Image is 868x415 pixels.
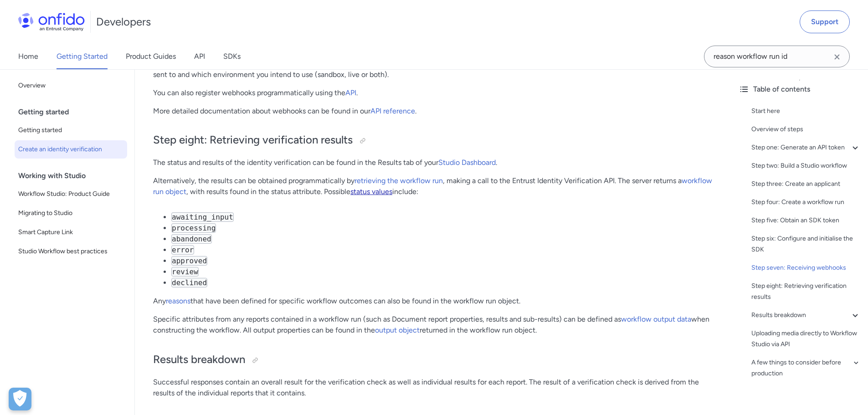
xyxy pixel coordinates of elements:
a: Step eight: Retrieving verification results [751,281,861,302]
a: Studio Workflow best practices [15,242,127,261]
div: Table of contents [739,84,861,95]
a: workflow output data [621,315,691,323]
code: declined [171,278,207,287]
input: Onfido search input field [704,46,850,67]
p: Alternatively, the results can be obtained programmatically by , making a call to the Entrust Ide... [153,175,713,197]
a: retrieving the workflow run [354,176,443,185]
span: Create an identity verification [18,144,123,155]
p: Specific attributes from any reports contained in a workflow run (such as Document report propert... [153,314,713,336]
a: Results breakdown [751,310,861,321]
span: Studio Workflow best practices [18,246,123,257]
span: Getting started [18,125,123,136]
button: Open Preferences [9,388,31,410]
a: Step two: Build a Studio workflow [751,160,861,171]
h2: Step eight: Retrieving verification results [153,133,713,148]
a: A few things to consider before production [751,357,861,379]
a: API [194,44,205,69]
div: Getting started [18,103,131,121]
a: SDKs [223,44,241,69]
a: Step one: Generate an API token [751,142,861,153]
a: API [345,88,356,97]
a: Smart Capture Link [15,223,127,241]
a: Getting Started [56,44,108,69]
code: abandoned [171,234,212,244]
a: Overview of steps [751,124,861,135]
code: processing [171,223,216,233]
p: You can also register webhooks programmatically using the . [153,87,713,98]
a: Step seven: Receiving webhooks [751,262,861,273]
a: status values [350,187,392,196]
a: Step six: Configure and initialise the SDK [751,233,861,255]
code: review [171,267,199,277]
p: Successful responses contain an overall result for the verification check as well as individual r... [153,377,713,399]
h2: Results breakdown [153,352,713,368]
h1: Developers [96,15,151,29]
span: Overview [18,80,123,91]
div: Cookie Preferences [9,388,31,410]
code: error [171,245,194,255]
span: Smart Capture Link [18,227,123,238]
a: Step four: Create a workflow run [751,197,861,208]
a: Start here [751,106,861,117]
a: Step three: Create an applicant [751,179,861,190]
a: reasons [166,297,190,305]
code: awaiting_input [171,212,234,222]
a: Studio Dashboard [438,158,496,167]
a: Product Guides [126,44,176,69]
svg: Clear search field button [832,51,842,62]
span: Migrating to Studio [18,208,123,219]
a: Create an identity verification [15,140,127,159]
div: Working with Studio [18,167,131,185]
p: The status and results of the identity verification can be found in the Results tab of your . [153,157,713,168]
a: Support [800,10,850,33]
code: approved [171,256,207,266]
a: Step five: Obtain an SDK token [751,215,861,226]
a: Getting started [15,121,127,139]
a: Uploading media directly to Workflow Studio via API [751,328,861,350]
span: Workflow Studio: Product Guide [18,189,123,200]
a: API reference [370,107,415,115]
a: Overview [15,77,127,95]
a: Home [18,44,38,69]
a: Workflow Studio: Product Guide [15,185,127,203]
p: More detailed documentation about webhooks can be found in our . [153,106,713,117]
a: output object [375,326,420,334]
a: Migrating to Studio [15,204,127,222]
p: Any that have been defined for specific workflow outcomes can also be found in the workflow run o... [153,296,713,307]
img: Onfido Logo [18,13,85,31]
